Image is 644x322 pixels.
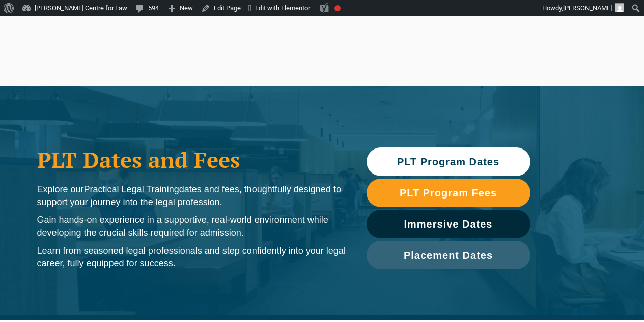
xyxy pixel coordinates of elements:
span: Immersive Dates [404,219,493,229]
span: Edit with Elementor [255,4,310,12]
span: PLT Program Fees [400,188,497,198]
a: Placement Dates [367,241,530,269]
span: Placement Dates [404,250,493,260]
span: PLT Program Dates [397,157,499,167]
p: Learn from seasoned legal professionals and step confidently into your legal career, fully equipp... [37,244,346,270]
span: Practical Legal Training [84,184,179,194]
p: Explore our dates and fees, thoughtfully designed to support your journey into the legal profession. [37,183,346,209]
p: Gain hands-on experience in a supportive, real-world environment while developing the crucial ski... [37,214,346,239]
a: PLT Program Dates [367,147,530,176]
a: Immersive Dates [367,210,530,238]
span: [PERSON_NAME] [563,4,612,12]
h1: PLT Dates and Fees [37,147,346,172]
a: PLT Program Fees [367,179,530,207]
div: Focus keyphrase not set [334,5,341,11]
